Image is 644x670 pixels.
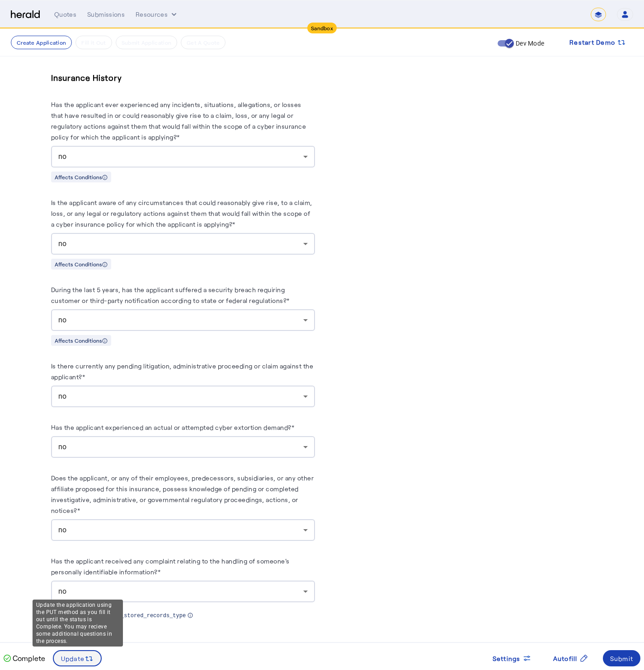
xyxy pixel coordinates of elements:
[11,36,72,49] button: Create Application
[11,10,40,19] img: Herald Logo
[51,71,315,84] h5: Insurance History
[95,612,186,619] span: rsk_a18w_stored_records_type
[75,36,112,49] button: Fill it Out
[58,392,67,400] span: no
[58,442,67,451] span: no
[58,152,67,161] span: no
[603,650,641,666] button: Submit
[493,654,521,663] span: Settings
[87,10,125,19] div: Submissions
[11,653,45,664] p: Complete
[33,600,123,647] div: Update the application using the PUT method as you fill it out until the status is Complete. You ...
[562,34,633,51] button: Restart Demo
[51,199,312,228] label: Is the applicant aware of any circumstances that could reasonably give rise, to a claim, loss, or...
[514,39,544,48] label: Dev Mode
[553,654,578,663] span: Autofill
[610,654,634,663] div: Submit
[136,10,179,19] button: Resources dropdown menu
[53,650,102,666] button: Update
[58,587,67,596] span: no
[58,526,67,534] span: no
[51,172,111,182] div: Affects Conditions
[485,650,539,666] button: Settings
[51,362,314,381] label: Is there currently any pending litigation, administrative proceeding or claim against the applica...
[58,316,67,324] span: no
[116,36,177,49] button: Submit Application
[51,286,290,304] label: During the last 5 years, has the applicant suffered a security breach requiring customer or third...
[51,335,111,346] div: Affects Conditions
[51,423,295,431] label: Has the applicant experienced an actual or attempted cyber extortion demand?*
[51,101,306,141] label: Has the applicant ever experienced any incidents, situations, allegations, or losses that have re...
[51,474,314,514] label: Does the applicant, or any of their employees, predecessors, subsidiaries, or any other affiliate...
[61,654,85,663] span: Update
[54,10,76,19] div: Quotes
[569,37,615,48] span: Restart Demo
[546,650,596,666] button: Autofill
[51,557,290,576] label: Has the applicant received any complaint relating to the handling of someone's personally identif...
[307,23,337,33] div: Sandbox
[181,36,226,49] button: Get A Quote
[51,259,111,270] div: Affects Conditions
[58,239,67,248] span: no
